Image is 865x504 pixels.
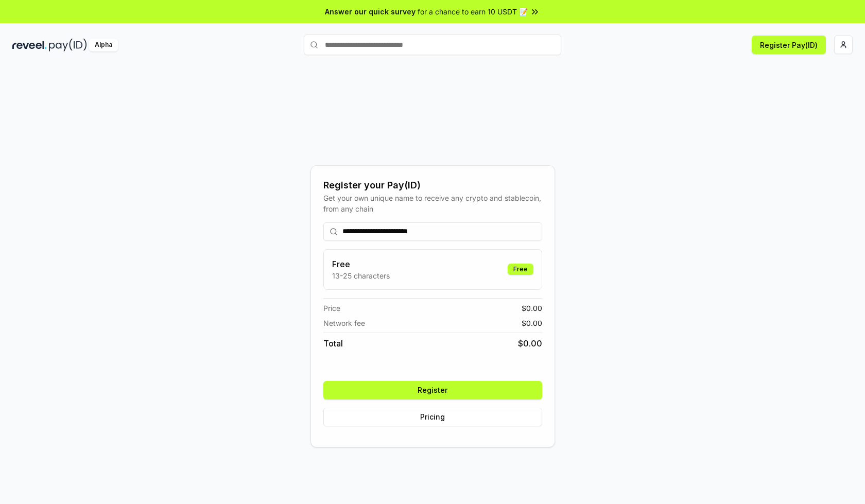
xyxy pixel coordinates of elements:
span: $ 0.00 [522,318,542,328]
span: for a chance to earn 10 USDT 📝 [418,6,528,17]
div: Register your Pay(ID) [323,178,542,193]
span: Network fee [323,318,365,328]
span: $ 0.00 [522,303,542,314]
div: Alpha [89,39,118,51]
button: Register [323,381,542,399]
button: Register Pay(ID) [752,36,826,54]
span: Price [323,303,340,314]
img: pay_id [49,39,87,51]
div: Get your own unique name to receive any crypto and stablecoin, from any chain [323,193,542,214]
span: $ 0.00 [518,337,542,350]
span: Answer our quick survey [325,6,416,17]
p: 13-25 characters [332,270,390,281]
button: Pricing [323,408,542,426]
h3: Free [332,258,390,270]
img: reveel_dark [12,39,47,51]
div: Free [508,264,533,275]
span: Total [323,337,343,350]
